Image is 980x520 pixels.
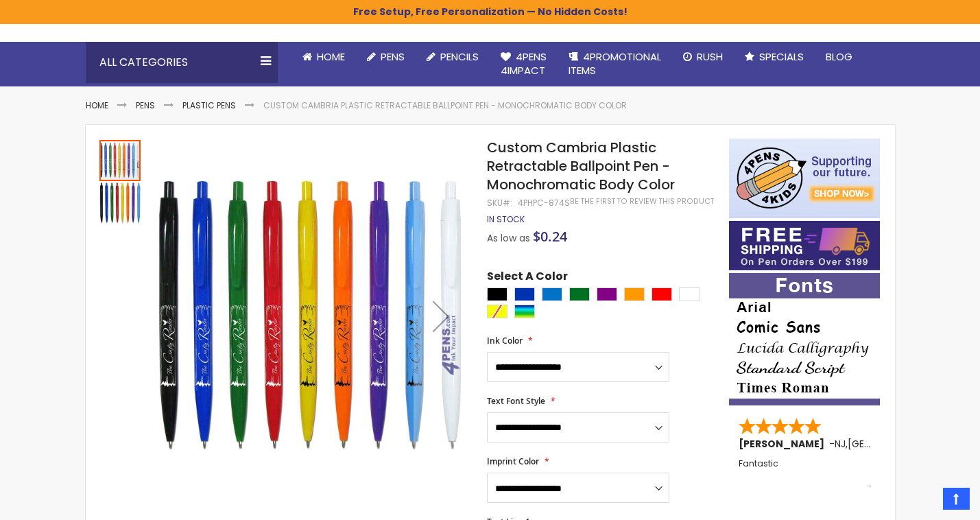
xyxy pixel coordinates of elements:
[487,213,525,225] span: In stock
[487,287,507,301] div: Black
[182,99,236,111] a: Plastic Pens
[487,395,545,407] span: Text Font Style
[697,49,723,64] span: Rush
[570,196,714,206] a: Be the first to review this product
[739,437,829,451] span: [PERSON_NAME]
[533,227,567,246] span: $0.24
[440,49,479,64] span: Pencils
[487,197,512,209] strong: SKU
[518,198,570,209] div: 4PHPC-874S
[487,335,523,346] span: Ink Color
[826,49,852,64] span: Blog
[734,42,815,72] a: Specials
[487,214,525,225] div: Availability
[136,99,155,111] a: Pens
[597,287,617,301] div: Purple
[356,42,416,72] a: Pens
[501,49,547,78] span: 4Pens 4impact
[514,305,535,318] div: Assorted
[835,437,846,451] span: NJ
[558,42,672,86] a: 4PROMOTIONALITEMS
[381,49,405,64] span: Pens
[542,287,562,301] div: Blue Light
[487,138,675,194] span: Custom Cambria Plastic Retractable Ballpoint Pen - Monochromatic Body Color
[829,437,948,451] span: - ,
[679,287,700,301] div: White
[729,221,880,270] img: Free shipping on orders over $199
[490,42,558,86] a: 4Pens4impact
[569,287,590,301] div: Green
[815,42,863,72] a: Blog
[263,100,627,111] li: Custom Cambria Plastic Retractable Ballpoint Pen - Monochromatic Body Color
[416,42,490,72] a: Pencils
[759,49,804,64] span: Specials
[86,42,278,83] div: All Categories
[729,273,880,405] img: font-personalization-examples
[672,42,734,72] a: Rush
[848,437,948,451] span: [GEOGRAPHIC_DATA]
[99,139,142,181] div: Custom Cambria Plastic Retractable Ballpoint Pen - Monochromatic Body Color
[652,287,672,301] div: Red
[291,42,356,72] a: Home
[99,182,141,224] img: Custom Cambria Plastic Retractable Ballpoint Pen - Monochromatic Body Color
[487,231,530,245] span: As low as
[624,287,645,301] div: Orange
[487,269,568,287] span: Select A Color
[569,49,661,78] span: 4PROMOTIONAL ITEMS
[155,158,468,471] img: Custom Cambria Plastic Retractable Ballpoint Pen - Monochromatic Body Color
[487,456,539,467] span: Imprint Color
[943,488,970,510] a: Top
[729,139,880,218] img: 4pens 4 kids
[99,181,141,224] div: Custom Cambria Plastic Retractable Ballpoint Pen - Monochromatic Body Color
[317,49,345,64] span: Home
[514,287,535,301] div: Blue
[414,139,468,495] div: Next
[86,99,108,111] a: Home
[739,459,872,488] div: Fantastic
